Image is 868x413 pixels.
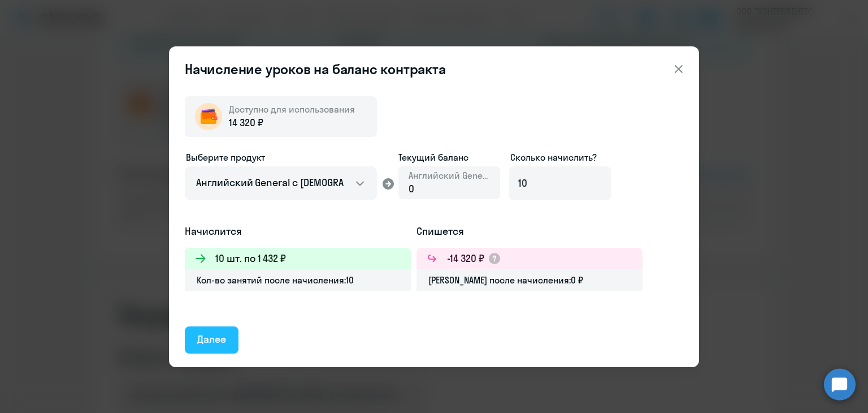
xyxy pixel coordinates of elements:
[229,104,355,115] span: Доступно для использования
[416,224,643,239] h5: Спишется
[409,182,414,195] span: 0
[510,152,597,163] span: Сколько начислить?
[185,269,411,291] div: Кол-во занятий после начисления: 10
[447,251,484,266] h3: -14 320 ₽
[169,60,699,78] header: Начисление уроков на баланс контракта
[195,103,222,130] img: wallet-circle.png
[416,269,643,291] div: [PERSON_NAME] после начисления: 0 ₽
[185,326,238,354] button: Далее
[186,152,265,163] span: Выберите продукт
[409,169,490,182] span: Английский General
[215,251,286,266] h3: 10 шт. по 1 432 ₽
[185,224,411,239] h5: Начислится
[229,115,263,130] span: 14 320 ₽
[398,150,500,164] span: Текущий баланс
[197,332,226,347] div: Далее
